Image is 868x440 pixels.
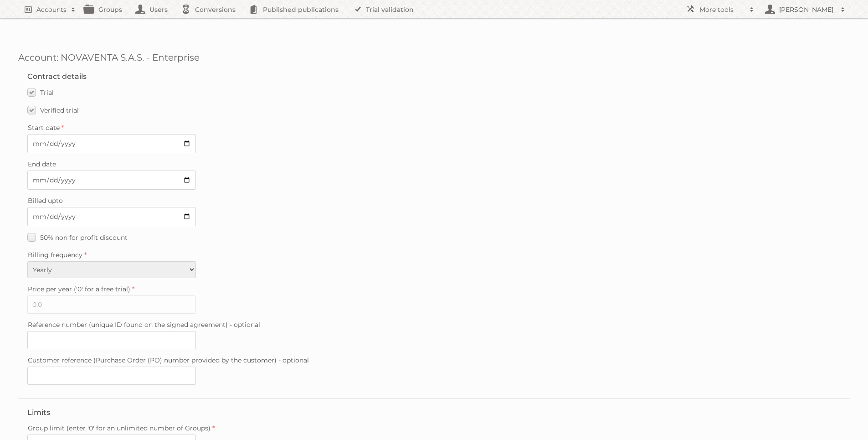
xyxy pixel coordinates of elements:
h1: Account: NOVAVENTA S.A.S. - Enterprise [18,52,850,63]
span: Verified trial [40,106,79,114]
legend: Limits [27,408,50,417]
span: Billing frequency [28,251,82,259]
span: Price per year ('0' for a free trial) [28,285,130,293]
h2: Accounts [36,5,67,14]
span: End date [28,160,56,168]
span: 50% non for profit discount [40,233,128,242]
span: Start date [28,124,60,132]
span: Customer reference (Purchase Order (PO) number provided by the customer) - optional [28,356,309,364]
span: Group limit (enter '0' for an unlimited number of Groups) [28,424,211,432]
h2: More tools [699,5,745,14]
span: Trial [40,88,54,97]
legend: Contract details [27,72,87,81]
span: Reference number (unique ID found on the signed agreement) - optional [28,321,260,329]
span: Billed upto [28,197,63,205]
h2: [PERSON_NAME] [777,5,836,14]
